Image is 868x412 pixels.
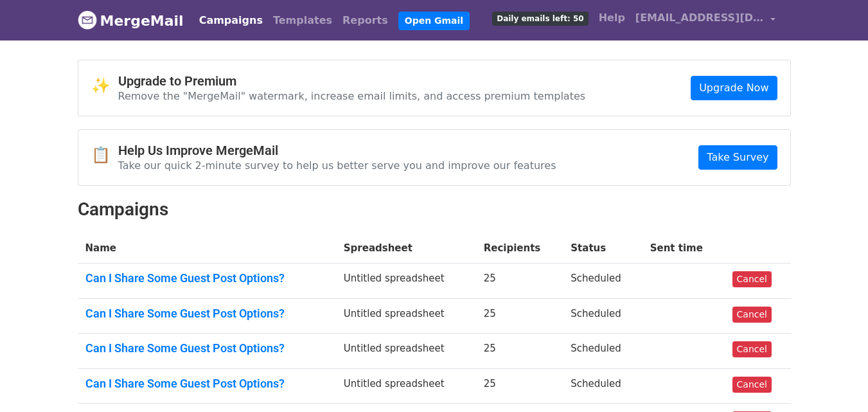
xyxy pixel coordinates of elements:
[732,271,772,287] a: Cancel
[476,264,563,299] td: 25
[691,76,777,100] a: Upgrade Now
[642,233,725,264] th: Sent time
[85,377,328,391] a: Can I Share Some Guest Post Options?
[336,264,476,299] td: Untitled spreadsheet
[118,159,556,172] p: Take our quick 2-minute survey to help us better serve you and improve our features
[487,5,593,31] a: Daily emails left: 50
[563,264,642,299] td: Scheduled
[78,10,97,30] img: MergeMail logo
[336,368,476,404] td: Untitled spreadsheet
[336,233,476,264] th: Spreadsheet
[476,368,563,404] td: 25
[476,233,563,264] th: Recipients
[78,233,336,264] th: Name
[563,298,642,334] td: Scheduled
[563,368,642,404] td: Scheduled
[78,199,791,220] h2: Campaigns
[732,307,772,323] a: Cancel
[336,334,476,369] td: Untitled spreadsheet
[85,271,328,285] a: Can I Share Some Guest Post Options?
[268,8,337,33] a: Templates
[732,341,772,357] a: Cancel
[194,8,268,33] a: Campaigns
[85,307,328,321] a: Can I Share Some Guest Post Options?
[476,334,563,369] td: 25
[337,8,393,33] a: Reports
[398,12,470,30] a: Open Gmail
[118,73,586,89] h4: Upgrade to Premium
[698,145,777,170] a: Take Survey
[91,76,118,95] span: ✨
[563,334,642,369] td: Scheduled
[336,298,476,334] td: Untitled spreadsheet
[492,12,588,26] span: Daily emails left: 50
[630,5,781,35] a: [EMAIL_ADDRESS][DOMAIN_NAME]
[563,233,642,264] th: Status
[91,146,118,165] span: 📋
[476,298,563,334] td: 25
[85,341,328,355] a: Can I Share Some Guest Post Options?
[732,377,772,393] a: Cancel
[118,143,556,158] h4: Help Us Improve MergeMail
[118,89,586,103] p: Remove the "MergeMail" watermark, increase email limits, and access premium templates
[635,10,764,26] span: [EMAIL_ADDRESS][DOMAIN_NAME]
[78,7,184,34] a: MergeMail
[594,5,630,31] a: Help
